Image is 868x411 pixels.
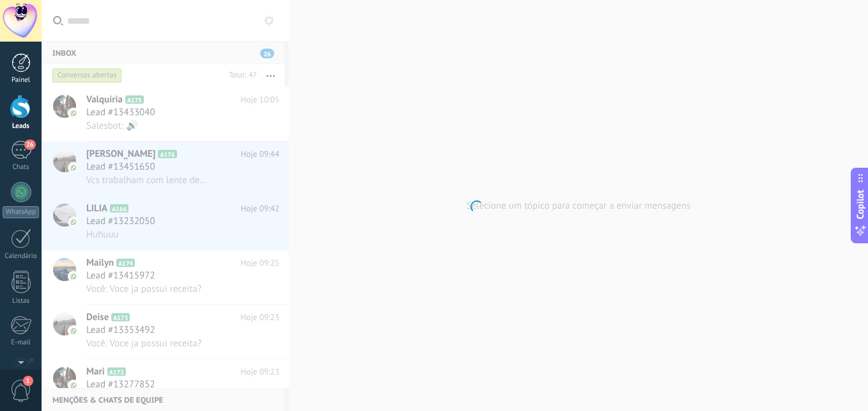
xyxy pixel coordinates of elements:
[3,122,40,131] div: Leads
[854,190,867,220] span: Copilot
[3,206,39,218] div: WhatsApp
[3,163,40,172] div: Chats
[3,297,40,305] div: Listas
[3,339,40,347] div: E-mail
[3,76,40,85] div: Painel
[23,376,33,386] span: 1
[24,140,35,150] span: 26
[3,252,40,261] div: Calendário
